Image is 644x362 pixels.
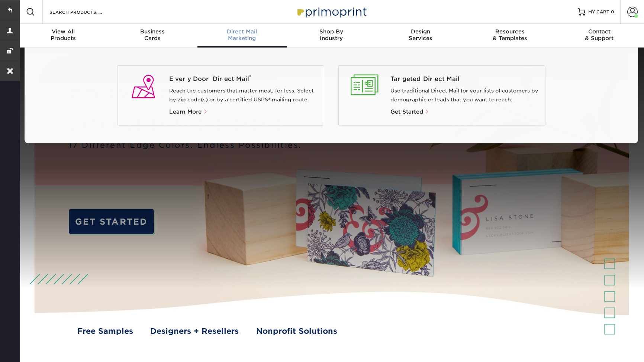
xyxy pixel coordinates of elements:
[465,24,554,48] a: Resources& Templates
[169,108,202,115] span: Learn More
[108,28,197,35] span: Business
[256,325,337,337] a: Nonprofit Solutions
[376,28,465,35] span: Design
[19,28,108,42] div: Products
[390,108,423,115] span: Get Started
[588,9,609,15] span: MY CART
[150,325,239,337] a: Designers + Resellers
[465,28,554,35] span: Resources
[390,75,540,84] a: Targeted Direct Mail
[19,28,108,35] span: View All
[390,109,429,115] a: Get Started
[197,28,287,42] div: Marketing
[376,24,465,48] a: DesignServices
[169,75,318,84] span: Every Door Direct Mail
[465,28,554,42] div: & Templates
[287,28,376,42] div: Industry
[108,24,197,48] a: BusinessCards
[555,28,644,35] span: Contact
[197,24,287,48] a: Direct MailMarketing
[169,75,318,84] a: Every Door Direct Mail®
[376,28,465,42] div: Services
[249,74,251,80] sup: ®
[49,7,121,16] input: SEARCH PRODUCTS.....
[169,87,318,104] p: Reach the customers that matter most, for less. Select by zip code(s) or by a certified USPS® mai...
[108,28,197,42] div: Cards
[390,87,540,104] p: Use traditional Direct Mail for your lists of customers by demographic or leads that you want to ...
[611,9,614,14] span: 0
[294,4,368,20] img: Primoprint
[287,24,376,48] a: Shop ByIndustry
[197,28,287,35] span: Direct Mail
[555,24,644,48] a: Contact& Support
[555,28,644,42] div: & Support
[169,109,211,115] a: Learn More
[287,28,376,35] span: Shop By
[19,24,108,48] a: View AllProducts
